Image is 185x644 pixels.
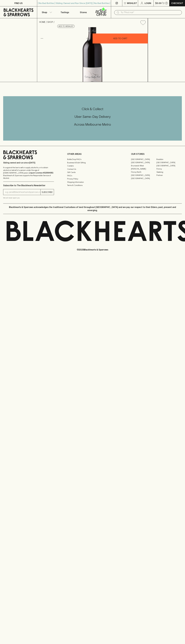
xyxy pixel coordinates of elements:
a: HOME [39,21,45,23]
p: FIND US [14,2,23,5]
a: Prahran [156,174,182,177]
button: SUBSCRIBE [41,189,54,195]
p: Checkout [171,2,183,5]
p: $0.00 [155,2,162,5]
a: SHOP [47,21,53,23]
button: Add to wishlist [57,25,75,28]
input: Try "Pinot noir" [121,10,180,15]
p: It is against the law to sell or supply alcohol to, or to obtain alcohol on behalf of a person un... [3,166,54,179]
a: Braddon [156,158,182,161]
a: Brunswick West [131,164,156,167]
p: OTHER AREAS [67,152,118,156]
p: 0 [166,2,167,4]
h5: Uber Same-Day Delivery [3,114,182,119]
button: ADD TO CART [93,34,148,43]
h5: Across Melbourne Metro [3,122,182,127]
p: We will never spam you [3,197,54,199]
h5: Click & Collect [3,107,182,111]
div: Call to action block [3,96,182,141]
a: [GEOGRAPHIC_DATA] [131,177,156,180]
a: Tastings [56,6,74,18]
p: Subscribe to The Blackhearts Newsletter [3,184,54,187]
img: 31123.png [37,27,148,82]
input: e.g. jane@blackheartsandsparrows.com.au [5,190,40,194]
p: SUBSCRIBE [42,191,53,194]
a: Bottle Drop FAQ's [67,158,118,161]
p: Wishlist [127,2,137,5]
a: Terms & Conditions [67,184,118,187]
p: OUR STORES [131,152,182,156]
button: Shop [37,6,56,18]
a: [GEOGRAPHIC_DATA] [131,161,156,164]
a: [GEOGRAPHIC_DATA] [156,164,182,167]
a: Fitzroy North [131,170,156,174]
a: Gift Cards [67,171,118,174]
a: Stores [74,6,93,18]
a: Careers [67,164,118,167]
p: Tastings [61,11,69,14]
a: [GEOGRAPHIC_DATA] [131,158,156,161]
a: Privacy Policy [67,177,118,180]
a: Business & Bulk Gifting [67,161,118,164]
a: FAQ's [67,174,118,177]
a: Contact Us [67,167,118,171]
p: ADD TO CART [113,37,127,40]
a: [GEOGRAPHIC_DATA] [131,174,156,177]
p: Login [145,2,151,5]
a: Fitzroy [156,167,182,170]
a: Shipping Information [67,180,118,184]
strong: Liquor License #32064953 [29,172,53,174]
a: Geelong [156,170,182,174]
a: [PERSON_NAME] [131,167,156,170]
p: Sibling owned and run since [DATE] [3,161,54,164]
p: Shop [42,11,47,14]
button: Add to wishlist [139,19,147,26]
p: Blackhearts & Sparrows acknowledges the traditional Custodians of land throughout [GEOGRAPHIC_DAT... [5,206,180,212]
a: [GEOGRAPHIC_DATA] [156,161,182,164]
p: Stores [80,11,87,14]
